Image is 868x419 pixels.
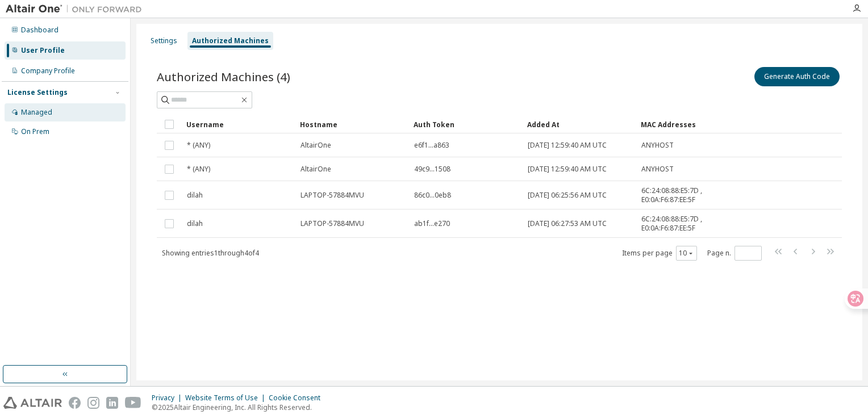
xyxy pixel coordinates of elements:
div: Company Profile [21,66,75,76]
button: 10 [679,249,694,258]
span: [DATE] 12:59:40 AM UTC [528,165,607,174]
span: ab1f...e270 [414,219,450,228]
div: Settings [151,36,177,45]
span: ANYHOST [641,165,674,174]
span: dilah [187,191,203,200]
p: © 2025 Altair Engineering, Inc. All Rights Reserved. [152,403,327,412]
div: Dashboard [21,26,59,35]
span: Authorized Machines (4) [157,69,290,85]
img: linkedin.svg [106,397,118,409]
div: Added At [527,115,632,133]
span: LAPTOP-57884MVU [301,219,364,228]
div: Hostname [300,115,404,133]
img: altair_logo.svg [3,397,62,409]
div: On Prem [21,127,49,136]
button: Generate Auth Code [754,67,840,86]
div: Username [186,115,291,133]
span: * (ANY) [187,141,210,150]
span: ANYHOST [641,141,674,150]
span: dilah [187,219,203,228]
div: User Profile [21,46,65,55]
div: Website Terms of Use [185,393,269,403]
span: Page n. [707,246,762,261]
span: LAPTOP-57884MVU [301,191,364,200]
div: Authorized Machines [192,36,269,45]
span: [DATE] 06:27:53 AM UTC [528,219,607,228]
span: Items per page [622,246,697,261]
img: instagram.svg [87,397,99,409]
span: AltairOne [301,141,331,150]
span: 86c0...0eb8 [414,191,451,200]
span: 6C:24:08:88:E5:7D , E0:0A:F6:87:EE:5F [641,215,722,233]
div: License Settings [7,88,68,97]
span: [DATE] 12:59:40 AM UTC [528,141,607,150]
span: AltairOne [301,165,331,174]
img: Altair One [6,3,148,15]
span: 6C:24:08:88:E5:7D , E0:0A:F6:87:EE:5F [641,186,722,204]
span: Showing entries 1 through 4 of 4 [162,248,259,258]
div: Auth Token [414,115,518,133]
div: Cookie Consent [269,393,327,403]
div: Managed [21,108,52,117]
span: 49c9...1508 [414,165,450,174]
span: e6f1...a863 [414,141,449,150]
img: facebook.svg [69,397,81,409]
img: youtube.svg [125,397,141,409]
div: MAC Addresses [641,115,723,133]
span: * (ANY) [187,165,210,174]
span: [DATE] 06:25:56 AM UTC [528,191,607,200]
div: Privacy [152,393,185,403]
